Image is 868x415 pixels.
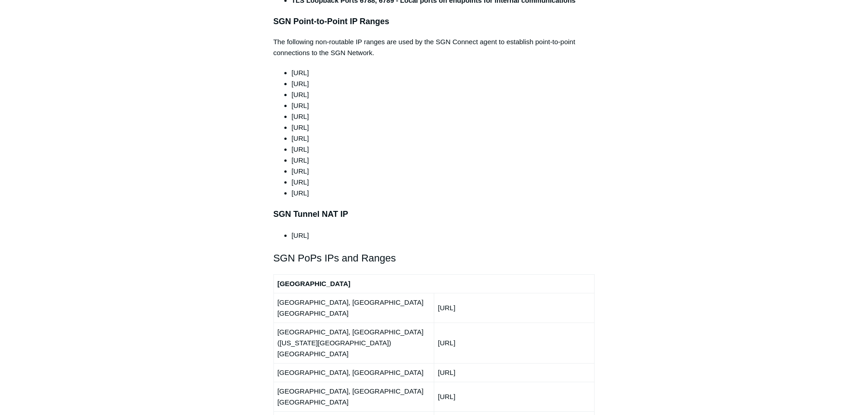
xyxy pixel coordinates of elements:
[434,363,594,382] td: [URL]
[273,15,595,28] h3: SGN Point-to-Point IP Ranges
[292,230,595,241] li: [URL]
[292,145,309,153] span: [URL]
[292,100,595,111] li: [URL]
[292,111,595,122] li: [URL]
[292,188,595,199] li: [URL]
[434,382,594,411] td: [URL]
[277,280,350,287] strong: [GEOGRAPHIC_DATA]
[292,89,595,100] li: [URL]
[292,156,309,164] span: [URL]
[273,363,434,382] td: [GEOGRAPHIC_DATA], [GEOGRAPHIC_DATA]
[273,208,595,221] h3: SGN Tunnel NAT IP
[273,382,434,411] td: [GEOGRAPHIC_DATA], [GEOGRAPHIC_DATA] [GEOGRAPHIC_DATA]
[434,293,594,323] td: [URL]
[292,69,309,77] span: [URL]
[292,134,309,142] span: [URL]
[292,122,595,133] li: [URL]
[273,323,434,363] td: [GEOGRAPHIC_DATA], [GEOGRAPHIC_DATA] ([US_STATE][GEOGRAPHIC_DATA]) [GEOGRAPHIC_DATA]
[292,78,595,89] li: [URL]
[434,323,594,363] td: [URL]
[292,178,309,186] span: [URL]
[273,250,595,266] h2: SGN PoPs IPs and Ranges
[292,167,309,175] span: [URL]
[273,36,595,58] p: The following non-routable IP ranges are used by the SGN Connect agent to establish point-to-poin...
[273,293,434,323] td: [GEOGRAPHIC_DATA], [GEOGRAPHIC_DATA] [GEOGRAPHIC_DATA]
